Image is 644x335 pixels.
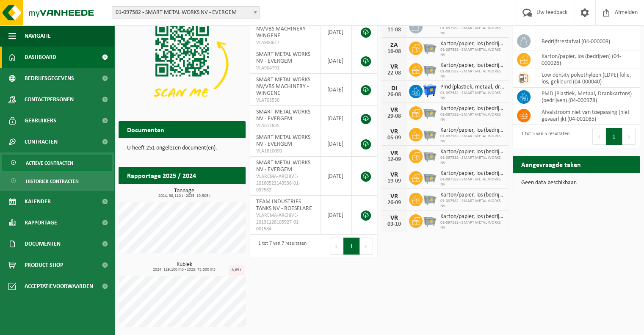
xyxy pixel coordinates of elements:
[440,155,504,166] span: 01-097582 - SMART METAL WORKS NV
[386,135,403,141] div: 05-09
[440,177,504,187] span: 01-097582 - SMART METAL WORKS NV
[440,199,504,209] span: 01-097582 - SMART METAL WORKS NV
[386,114,403,119] div: 29-08
[25,276,93,297] span: Acceptatievoorwaarden
[517,127,569,146] div: 1 tot 5 van 5 resultaten
[622,128,636,145] button: Next
[321,74,352,106] td: [DATE]
[26,155,73,171] span: Actieve contracten
[386,172,403,178] div: VR
[386,221,403,227] div: 03-10
[25,131,58,152] span: Contracten
[330,238,343,255] button: Previous
[440,220,504,230] span: 01-097582 - SMART METAL WORKS NV
[423,127,437,141] img: WB-2500-GAL-GY-01
[386,42,403,49] div: ZA
[386,178,403,184] div: 19-09
[386,128,403,135] div: VR
[256,160,310,173] span: SMART METAL WORKS NV - EVERGEM
[321,196,352,235] td: [DATE]
[123,188,246,198] h3: Tonnage
[25,47,56,68] span: Dashboard
[386,92,403,98] div: 26-08
[535,50,640,69] td: karton/papier, los (bedrijven) (04-000026)
[386,200,403,206] div: 26-09
[256,109,310,122] span: SMART METAL WORKS NV - EVERGEM
[423,170,437,184] img: WB-2500-GAL-GY-01
[256,97,314,104] span: VLA703530
[440,84,504,91] span: Pmd (plastiek, metaal, drankkartons) (bedrijven)
[423,105,437,119] img: WB-2500-GAL-GY-01
[119,121,173,138] h2: Documenten
[386,193,403,200] div: VR
[535,88,640,106] td: PMD (Plastiek, Metaal, Drankkartons) (bedrijven) (04-000978)
[256,173,314,194] span: VLAREMA-ARCHIVE-20160523143538-01-097582
[386,70,403,76] div: 22-08
[440,170,504,177] span: Karton/papier, los (bedrijven)
[440,69,504,79] span: 01-097582 - SMART METAL WORKS NV
[256,77,310,97] span: SMART METAL WORKS NV/VBS MACHINERY - WINGENE
[127,145,237,151] p: U heeft 251 ongelezen document(en).
[256,134,310,147] span: SMART METAL WORKS NV - EVERGEM
[2,173,112,189] a: Historiek contracten
[123,262,246,272] h3: Kubiek
[256,39,314,46] span: VLA900617
[386,49,403,55] div: 16-08
[440,41,504,47] span: Karton/papier, los (bedrijven)
[25,233,61,255] span: Documenten
[440,192,504,199] span: Karton/papier, los (bedrijven)
[386,64,403,70] div: VR
[25,212,57,233] span: Rapportage
[440,213,504,220] span: Karton/papier, los (bedrijven)
[254,237,307,255] div: 1 tot 7 van 7 resultaten
[123,268,246,272] span: 2024: 129,100 m3 - 2025: 75,500 m3
[535,69,640,88] td: low density polyethyleen (LDPE) folie, los, gekleurd (04-000040)
[256,19,310,39] span: SMART METAL WORKS NV/VBS MACHINERY - WINGENE
[440,26,504,36] span: 01-097582 - SMART METAL WORKS NV
[360,238,373,255] button: Next
[423,83,437,98] img: WB-1100-HPE-BE-01
[423,213,437,227] img: WB-2500-GAL-GY-01
[423,191,437,206] img: WB-2500-GAL-GY-01
[386,215,403,221] div: VR
[592,128,606,145] button: Previous
[440,91,504,101] span: 01-097582 - SMART METAL WORKS NV
[119,167,205,183] h2: Rapportage 2025 / 2024
[182,183,245,200] a: Bekijk rapportage
[25,255,63,276] span: Product Shop
[256,212,314,233] span: VLAREMA-ARCHIVE-20131128105927-01-001584
[423,40,437,55] img: WB-2500-GAL-GY-01
[25,89,74,110] span: Contactpersonen
[386,150,403,157] div: VR
[26,173,79,189] span: Historiek contracten
[256,199,312,212] span: TEAM INDUSTRIES TANKS NV - ROESELARE
[440,127,504,134] span: Karton/papier, los (bedrijven)
[256,51,310,64] span: SMART METAL WORKS NV - EVERGEM
[535,106,640,125] td: afvalstroom niet van toepassing (niet gevaarlijk) (04-001085)
[25,110,56,131] span: Gebruikers
[440,134,504,144] span: 01-097582 - SMART METAL WORKS NV
[321,157,352,196] td: [DATE]
[440,47,504,58] span: 01-097582 - SMART METAL WORKS NV
[321,106,352,131] td: [DATE]
[256,148,314,155] span: VLA1810090
[606,128,622,145] button: 1
[321,131,352,157] td: [DATE]
[513,156,589,172] h2: Aangevraagde taken
[386,27,403,33] div: 11-08
[123,194,246,198] span: 2024: 38,110 t - 2025: 19,505 t
[229,266,244,275] div: 8,65 t
[321,48,352,74] td: [DATE]
[25,68,74,89] span: Bedrijfsgegevens
[521,180,631,186] p: Geen data beschikbaar.
[423,62,437,76] img: WB-2500-GAL-GY-01
[25,25,51,47] span: Navigatie
[440,112,504,122] span: 01-097582 - SMART METAL WORKS NV
[423,148,437,163] img: WB-2500-GAL-GY-01
[256,65,314,72] span: VLA904791
[343,238,360,255] button: 1
[256,122,314,129] span: VLA611835
[440,105,504,112] span: Karton/papier, los (bedrijven)
[25,191,51,212] span: Kalender
[440,62,504,69] span: Karton/papier, los (bedrijven)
